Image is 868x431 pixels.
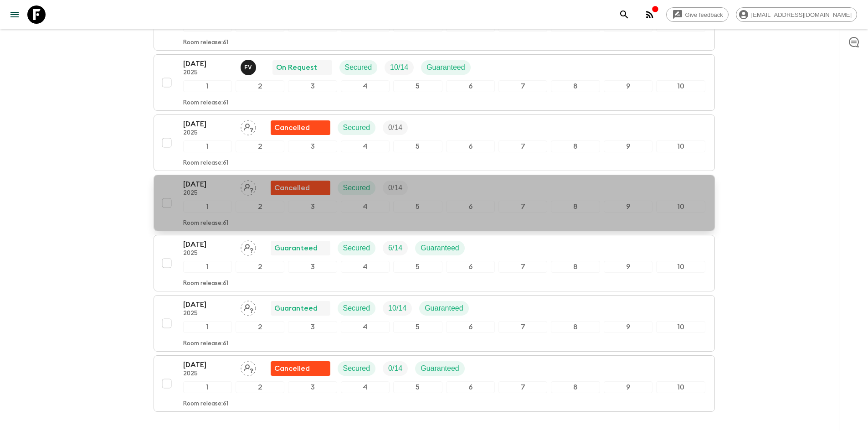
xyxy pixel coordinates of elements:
[236,261,284,273] div: 2
[393,381,442,393] div: 5
[345,62,372,73] p: Secured
[604,321,652,333] div: 9
[288,321,337,333] div: 3
[183,160,228,167] p: Room release: 61
[604,80,652,92] div: 9
[183,239,233,250] p: [DATE]
[183,280,228,287] p: Room release: 61
[656,261,705,273] div: 10
[388,303,406,314] p: 10 / 14
[604,140,652,152] div: 9
[498,261,547,273] div: 7
[236,80,284,92] div: 2
[388,363,402,374] p: 0 / 14
[274,363,310,374] p: Cancelled
[393,80,442,92] div: 5
[183,381,232,393] div: 1
[343,303,370,314] p: Secured
[341,261,390,273] div: 4
[241,123,256,130] span: Assign pack leader
[383,241,408,255] div: Trip Fill
[393,201,442,213] div: 5
[183,261,232,273] div: 1
[666,7,729,22] a: Give feedback
[426,62,465,73] p: Guaranteed
[241,243,256,250] span: Assign pack leader
[341,381,390,393] div: 4
[183,220,228,227] p: Room release: 61
[154,175,715,231] button: [DATE]2025Assign pack leaderFlash Pack cancellationSecuredTrip Fill12345678910Room release:61
[446,140,495,152] div: 6
[604,261,652,273] div: 9
[388,182,402,193] p: 0 / 14
[656,321,705,333] div: 10
[551,381,600,393] div: 8
[183,39,228,47] p: Room release: 61
[604,381,652,393] div: 9
[388,122,402,133] p: 0 / 14
[236,321,284,333] div: 2
[338,301,376,316] div: Secured
[241,363,256,371] span: Assign pack leader
[183,119,233,130] p: [DATE]
[383,361,408,376] div: Trip Fill
[274,122,310,133] p: Cancelled
[241,62,258,70] span: Francisco Valero
[656,80,705,92] div: 10
[276,62,317,73] p: On Request
[241,60,258,75] button: FV
[183,80,232,92] div: 1
[271,120,330,135] div: Flash Pack cancellation
[183,179,233,190] p: [DATE]
[388,243,402,254] p: 6 / 14
[446,321,495,333] div: 6
[183,250,233,257] p: 2025
[498,201,547,213] div: 7
[656,201,705,213] div: 10
[498,381,547,393] div: 7
[341,201,390,213] div: 4
[341,140,390,152] div: 4
[383,181,408,195] div: Trip Fill
[604,201,652,213] div: 9
[421,363,459,374] p: Guaranteed
[383,301,412,316] div: Trip Fill
[498,321,547,333] div: 7
[385,60,414,75] div: Trip Fill
[183,359,233,370] p: [DATE]
[183,321,232,333] div: 1
[236,140,284,152] div: 2
[154,355,715,412] button: [DATE]2025Assign pack leaderFlash Pack cancellationSecuredTrip FillGuaranteed12345678910Room rele...
[339,60,378,75] div: Secured
[551,261,600,273] div: 8
[390,62,408,73] p: 10 / 14
[183,310,233,317] p: 2025
[615,5,633,24] button: search adventures
[241,303,256,311] span: Assign pack leader
[288,201,337,213] div: 3
[183,299,233,310] p: [DATE]
[551,201,600,213] div: 8
[183,201,232,213] div: 1
[183,400,228,408] p: Room release: 61
[341,80,390,92] div: 4
[274,303,318,314] p: Guaranteed
[551,80,600,92] div: 8
[236,201,284,213] div: 2
[288,381,337,393] div: 3
[425,303,463,314] p: Guaranteed
[274,182,310,193] p: Cancelled
[446,381,495,393] div: 6
[393,140,442,152] div: 5
[343,243,370,254] p: Secured
[183,99,228,107] p: Room release: 61
[343,363,370,374] p: Secured
[271,181,330,195] div: Flash Pack cancellation
[241,183,256,190] span: Assign pack leader
[746,11,857,18] span: [EMAIL_ADDRESS][DOMAIN_NAME]
[154,114,715,171] button: [DATE]2025Assign pack leaderFlash Pack cancellationSecuredTrip Fill12345678910Room release:61
[341,321,390,333] div: 4
[244,64,252,71] p: F V
[446,201,495,213] div: 6
[183,370,233,378] p: 2025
